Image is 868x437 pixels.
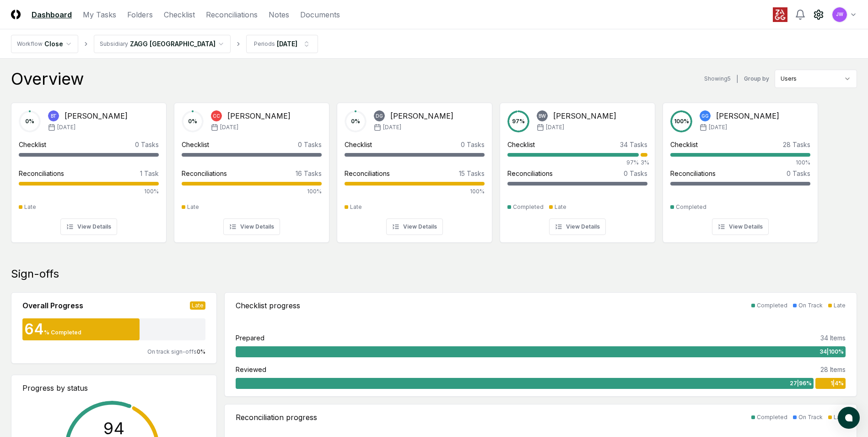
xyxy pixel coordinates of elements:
div: Periods [254,40,275,48]
span: DG [376,113,383,120]
div: | [736,74,739,84]
div: Completed [676,203,706,211]
div: Late [190,301,205,310]
div: Reviewed [236,365,266,374]
div: Subsidiary [100,40,128,48]
a: Folders [127,9,153,20]
span: 27 | 96 % [790,379,812,388]
span: [DATE] [709,123,727,131]
span: BT [51,113,57,120]
div: Showing 5 [704,75,731,83]
div: Late [24,203,36,211]
a: 0%DG[PERSON_NAME][DATE]Checklist0 TasksReconciliations15 Tasks100%LateView Details [337,95,492,243]
div: 0 Tasks [298,140,322,149]
div: Overall Progress [22,300,83,311]
span: 0 % [197,348,205,355]
div: Completed [513,203,544,211]
div: 100% [345,187,485,196]
div: Checklist [19,140,46,149]
div: 0 Tasks [461,140,485,149]
div: Late [187,203,199,211]
div: Progress by status [22,382,205,393]
span: [DATE] [383,123,401,131]
a: 0%CC[PERSON_NAME][DATE]Checklist0 TasksReconciliations16 Tasks100%LateView Details [174,95,329,243]
div: 97% [507,158,639,167]
div: 0 Tasks [787,169,810,178]
div: Late [834,413,846,421]
span: [DATE] [220,123,238,131]
div: 100% [182,187,322,196]
div: Checklist [670,140,698,149]
a: Checklist progressCompletedOn TrackLatePrepared34 Items34|100%Reviewed28 Items27|96%1|4% [224,292,857,397]
span: 34 | 100 % [819,348,844,356]
span: CC [213,113,220,120]
a: Dashboard [32,9,72,20]
button: Periods[DATE] [246,35,318,53]
span: GG [701,113,709,120]
div: 64 [22,322,44,337]
div: 100% [670,158,810,167]
div: Reconciliations [507,169,553,178]
nav: breadcrumb [11,35,318,53]
div: [PERSON_NAME] [65,110,128,121]
button: View Details [549,218,606,235]
div: 3% [641,158,647,167]
span: [DATE] [546,123,564,131]
div: Workflow [17,40,43,48]
a: Notes [269,9,289,20]
div: 28 Tasks [783,140,810,149]
button: View Details [60,218,117,235]
div: [PERSON_NAME] [227,110,291,121]
div: Checklist [345,140,372,149]
div: Reconciliations [182,169,227,178]
img: Logo [11,10,21,19]
div: Checklist [182,140,209,149]
div: Reconciliations [670,169,716,178]
a: Reconciliations [206,9,258,20]
div: Late [834,301,846,310]
div: 0 Tasks [624,169,647,178]
span: BW [539,113,546,120]
img: ZAGG logo [773,7,787,22]
div: 28 Items [820,365,846,374]
button: View Details [386,218,443,235]
a: 0%BT[PERSON_NAME][DATE]Checklist0 TasksReconciliations1 Task100%LateView Details [11,95,167,243]
div: Checklist [507,140,535,149]
div: [PERSON_NAME] [390,110,453,121]
div: % Completed [44,328,81,337]
label: Group by [744,76,769,82]
button: JW [831,6,848,23]
div: Late [350,203,362,211]
div: Late [555,203,566,211]
a: 97%BW[PERSON_NAME][DATE]Checklist34 Tasks97%3%Reconciliations0 TasksCompletedLateView Details [500,95,655,243]
div: Checklist progress [236,300,300,311]
a: My Tasks [83,9,116,20]
div: Reconciliations [345,169,390,178]
button: View Details [712,218,769,235]
div: 100% [19,187,159,196]
div: 34 Tasks [620,140,647,149]
button: View Details [223,218,280,235]
div: 34 Items [820,333,846,343]
span: On track sign-offs [147,348,197,355]
div: Prepared [236,333,264,343]
div: On Track [798,413,823,421]
button: atlas-launcher [838,407,860,429]
span: [DATE] [57,123,75,131]
div: [DATE] [277,39,297,49]
div: Sign-offs [11,267,857,281]
a: Checklist [164,9,195,20]
div: Reconciliations [19,169,64,178]
span: JW [836,11,843,18]
span: 1 | 4 % [830,379,844,388]
div: Overview [11,70,84,88]
div: [PERSON_NAME] [553,110,616,121]
a: 100%GG[PERSON_NAME][DATE]Checklist28 Tasks100%Reconciliations0 TasksCompletedView Details [663,95,818,243]
div: Completed [757,413,787,421]
div: [PERSON_NAME] [716,110,779,121]
div: Completed [757,301,787,310]
div: On Track [798,301,823,310]
div: 0 Tasks [135,140,159,149]
a: Documents [300,9,340,20]
div: 1 Task [140,169,159,178]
